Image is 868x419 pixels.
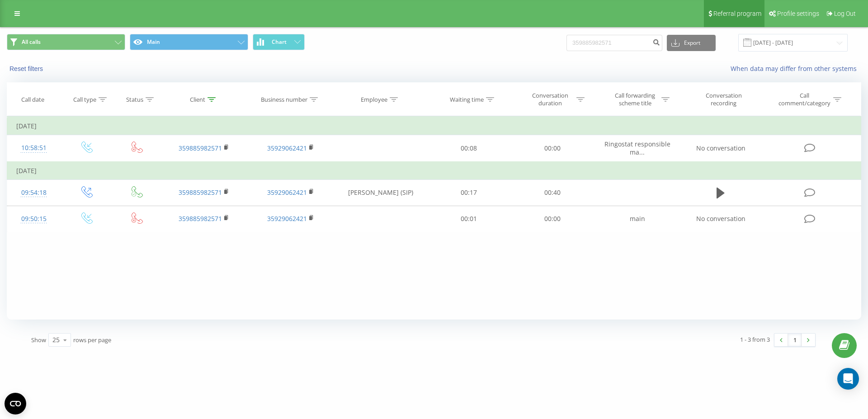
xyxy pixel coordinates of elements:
a: 1 [788,334,802,346]
span: Ringostat responsible ma... [604,140,670,156]
td: 00:00 [510,135,594,162]
span: All calls [22,38,41,46]
button: All calls [7,34,125,50]
div: Open Intercom Messenger [837,368,859,390]
span: Show [31,336,46,344]
div: Status [126,96,143,104]
td: main [594,206,681,232]
a: 359885982571 [179,188,222,197]
td: [PERSON_NAME] (SIP) [334,179,427,206]
span: No conversation [696,144,745,152]
a: When data may differ from other systems [731,64,861,73]
div: 09:50:15 [16,210,52,228]
a: 359885982571 [179,214,222,223]
div: Call forwarding scheme title [611,92,659,107]
td: [DATE] [7,162,861,180]
td: 00:01 [427,206,510,232]
td: 00:08 [427,135,510,162]
div: Waiting time [450,96,484,104]
button: Open CMP widget [5,393,26,414]
div: 25 [52,335,60,344]
span: No conversation [696,214,745,223]
a: 35929062421 [267,214,307,223]
input: Search by number [566,35,662,51]
div: Business number [261,96,307,104]
span: Chart [272,39,287,45]
span: rows per page [73,336,111,344]
a: 35929062421 [267,144,307,152]
td: 00:40 [510,179,594,206]
a: 35929062421 [267,188,307,197]
button: Reset filters [7,65,47,73]
button: Export [667,35,716,51]
div: Client [190,96,205,104]
div: Conversation duration [526,92,574,107]
button: Chart [253,34,305,50]
div: Call type [73,96,96,104]
div: 10:58:51 [16,139,52,157]
td: [DATE] [7,117,861,135]
span: Log Out [834,10,856,17]
div: Employee [361,96,387,104]
div: Conversation recording [694,92,753,107]
td: 00:17 [427,179,510,206]
button: Main [130,34,248,50]
span: Referral program [713,10,761,17]
span: Profile settings [777,10,819,17]
div: 1 - 3 from 3 [740,335,770,344]
td: 00:00 [510,206,594,232]
div: 09:54:18 [16,184,52,202]
a: 359885982571 [179,144,222,152]
div: Call comment/category [778,92,831,107]
div: Call date [21,96,44,104]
